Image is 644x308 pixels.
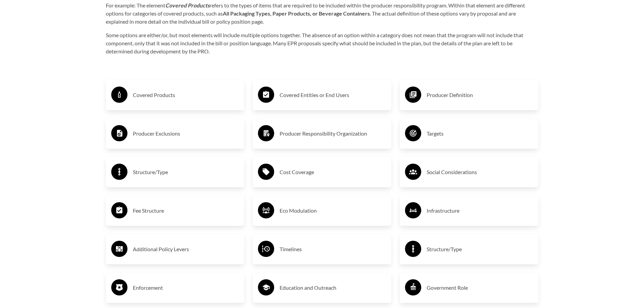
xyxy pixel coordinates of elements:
h3: Covered Entities or End Users [280,90,386,100]
h3: Covered Products [133,90,239,100]
h3: Cost Coverage [280,167,386,177]
strong: Covered Products [165,2,210,8]
h3: Infrastructure [427,205,533,216]
h3: Structure/Type [427,244,533,255]
h3: Eco Modulation [280,205,386,216]
h3: Fee Structure [133,205,239,216]
strong: All Packaging Types, Paper Products, or Beverage Containers [223,10,370,17]
p: For example: The element refers to the types of items that are required to be included within the... [106,1,539,26]
p: Some options are either/or, but most elements will include multiple options together. The absence... [106,31,539,55]
h3: Producer Definition [427,90,533,100]
h3: Additional Policy Levers [133,244,239,255]
h3: Social Considerations [427,167,533,177]
h3: Targets [427,128,533,139]
h3: Enforcement [133,282,239,293]
h3: Education and Outreach [280,282,386,293]
h3: Producer Exclusions [133,128,239,139]
h3: Structure/Type [133,167,239,177]
h3: Producer Responsibility Organization [280,128,386,139]
h3: Government Role [427,282,533,293]
h3: Timelines [280,244,386,255]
